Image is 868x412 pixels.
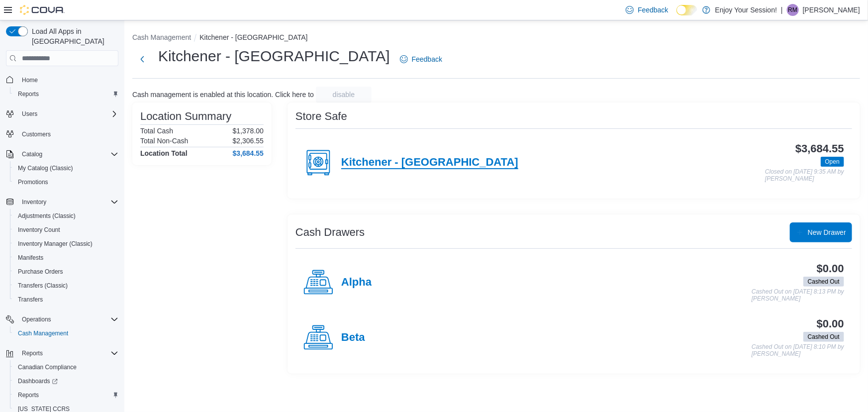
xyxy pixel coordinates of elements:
[22,198,46,206] span: Inventory
[18,90,39,98] span: Reports
[10,279,122,293] button: Transfers (Classic)
[14,252,47,264] a: Manifests
[10,326,122,340] button: Cash Management
[638,5,668,15] span: Feedback
[14,361,118,373] span: Canadian Compliance
[790,222,852,242] button: New Drawer
[18,313,118,325] span: Operations
[10,209,122,223] button: Adjustments (Classic)
[752,289,844,302] p: Cashed Out on [DATE] 8:13 PM by [PERSON_NAME]
[14,294,47,306] a: Transfers
[10,388,122,402] button: Reports
[14,327,118,339] span: Cash Management
[2,127,122,141] button: Customers
[132,91,314,99] p: Cash management is enabled at this location. Click here to
[22,130,51,138] span: Customers
[795,143,844,155] h3: $3,684.55
[18,391,39,399] span: Reports
[821,157,844,167] span: Open
[2,195,122,209] button: Inventory
[752,344,844,357] p: Cashed Out on [DATE] 8:10 PM by [PERSON_NAME]
[233,137,264,145] p: $2,306.55
[14,224,64,236] a: Inventory Count
[28,26,118,46] span: Load All Apps in [GEOGRAPHIC_DATA]
[132,32,860,44] nav: An example of EuiBreadcrumbs
[676,5,697,15] input: Dark Mode
[316,87,372,103] button: disable
[14,88,43,100] a: Reports
[18,128,55,140] a: Customers
[14,176,118,188] span: Promotions
[2,346,122,360] button: Reports
[10,87,122,101] button: Reports
[18,377,58,385] span: Dashboards
[18,212,76,220] span: Adjustments (Classic)
[803,277,844,287] span: Cashed Out
[14,224,118,236] span: Inventory Count
[14,266,67,278] a: Purchase Orders
[233,149,264,157] h4: $3,684.55
[18,74,42,86] a: Home
[14,266,118,278] span: Purchase Orders
[18,73,118,86] span: Home
[18,148,46,160] button: Catalog
[18,108,118,120] span: Users
[18,240,93,248] span: Inventory Manager (Classic)
[18,329,68,337] span: Cash Management
[18,148,118,160] span: Catalog
[14,252,118,264] span: Manifests
[132,33,191,41] button: Cash Management
[140,127,173,135] h6: Total Cash
[715,4,777,16] p: Enjoy Your Session!
[14,375,62,387] a: Dashboards
[412,54,442,64] span: Feedback
[825,157,840,166] span: Open
[22,315,51,323] span: Operations
[18,282,68,290] span: Transfers (Classic)
[20,5,65,15] img: Cova
[18,108,41,120] button: Users
[803,4,860,16] p: [PERSON_NAME]
[14,389,118,401] span: Reports
[18,128,118,140] span: Customers
[2,107,122,121] button: Users
[18,254,43,262] span: Manifests
[341,276,372,289] h4: Alpha
[18,196,50,208] button: Inventory
[10,265,122,279] button: Purchase Orders
[2,312,122,326] button: Operations
[808,227,846,237] span: New Drawer
[18,226,60,234] span: Inventory Count
[14,238,96,250] a: Inventory Manager (Classic)
[765,169,844,182] p: Closed on [DATE] 9:35 AM by [PERSON_NAME]
[18,347,47,359] button: Reports
[14,280,72,292] a: Transfers (Classic)
[14,210,80,222] a: Adjustments (Classic)
[396,49,446,69] a: Feedback
[18,363,77,371] span: Canadian Compliance
[18,347,118,359] span: Reports
[18,196,118,208] span: Inventory
[2,147,122,161] button: Catalog
[22,110,37,118] span: Users
[22,76,38,84] span: Home
[140,149,188,157] h4: Location Total
[10,161,122,175] button: My Catalog (Classic)
[10,374,122,388] a: Dashboards
[140,137,189,145] h6: Total Non-Cash
[14,375,118,387] span: Dashboards
[14,162,118,174] span: My Catalog (Classic)
[158,46,390,66] h1: Kitchener - [GEOGRAPHIC_DATA]
[10,237,122,251] button: Inventory Manager (Classic)
[132,49,152,69] button: Next
[14,389,43,401] a: Reports
[14,210,118,222] span: Adjustments (Classic)
[14,88,118,100] span: Reports
[787,4,799,16] div: Rahil Mansuri
[14,238,118,250] span: Inventory Manager (Classic)
[10,175,122,189] button: Promotions
[14,361,81,373] a: Canadian Compliance
[2,72,122,87] button: Home
[803,332,844,342] span: Cashed Out
[18,296,43,304] span: Transfers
